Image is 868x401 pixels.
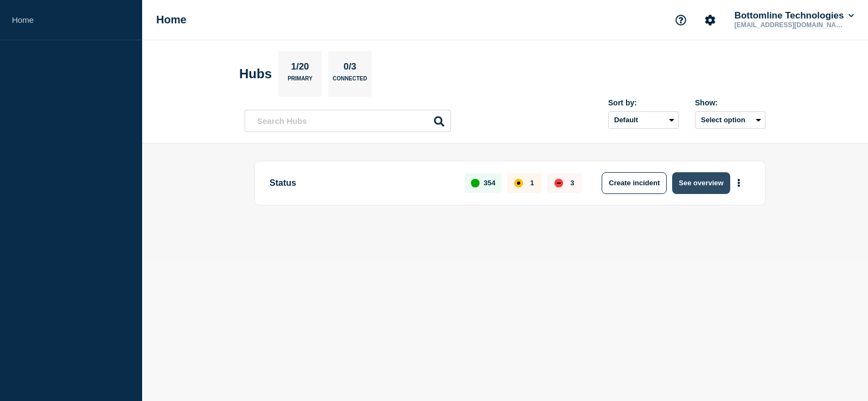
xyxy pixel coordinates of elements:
[602,172,667,194] button: Create incident
[270,172,452,194] p: Status
[695,111,765,129] button: Select option
[554,179,563,187] div: down
[333,76,367,87] p: Connected
[699,9,722,32] button: Account settings
[340,61,361,76] p: 0/3
[530,179,534,187] p: 1
[245,110,451,132] input: Search Hubs
[732,21,845,29] p: [EMAIL_ADDRESS][DOMAIN_NAME]
[570,179,574,187] p: 3
[484,179,496,187] p: 354
[608,98,679,107] div: Sort by:
[239,66,272,82] h2: Hubs
[695,98,765,107] div: Show:
[156,14,187,26] h1: Home
[514,179,523,187] div: affected
[732,173,746,193] button: More actions
[669,9,692,32] button: Support
[288,76,312,87] p: Primary
[672,172,730,194] button: See overview
[287,61,313,76] p: 1/20
[732,10,856,21] button: Bottomline Technologies
[608,111,679,129] select: Sort by
[471,179,480,187] div: up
